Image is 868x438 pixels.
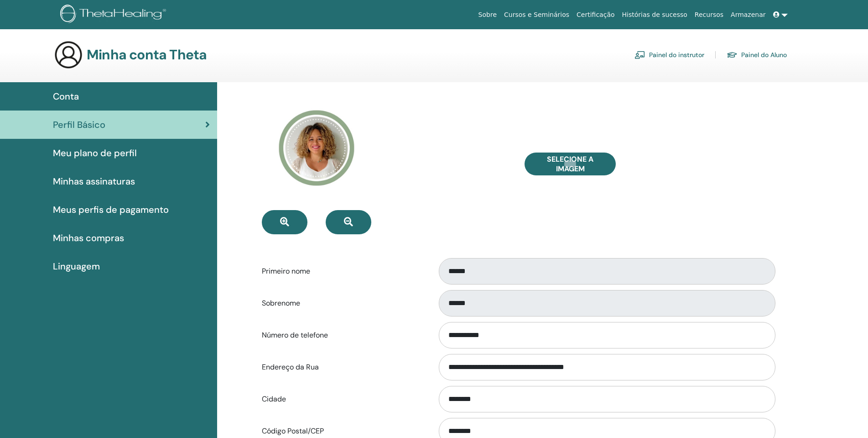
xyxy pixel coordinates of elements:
label: Endereço da Rua [255,359,430,376]
span: Meu plano de perfil [53,146,137,160]
label: Primeiro nome [255,263,430,280]
img: graduation-cap.svg [727,51,738,59]
h3: Minha conta Theta [87,47,207,63]
a: Painel do Aluno [727,47,787,62]
span: Conta [53,90,79,103]
img: chalkboard-teacher.svg [634,51,645,59]
img: generic-user-icon.jpg [54,40,83,69]
input: Selecione a imagem [564,161,576,167]
label: Número de telefone [255,327,430,344]
a: Painel do instrutor [634,47,704,62]
span: Perfil Básico [53,118,105,132]
a: Cursos e Seminários [500,6,573,23]
label: Sobrenome [255,295,430,312]
span: Minhas compras [53,231,124,245]
a: Histórias de sucesso [619,6,691,23]
span: Linguagem [53,259,100,273]
span: Selecione a imagem [536,154,604,174]
a: Recursos [691,6,727,23]
a: Sobre [475,6,500,23]
img: default.jpg [262,93,371,203]
a: Certificação [573,6,618,23]
label: Cidade [255,391,430,408]
a: Armazenar [727,6,769,23]
span: Minhas assinaturas [53,174,135,188]
img: logo.png [60,5,169,25]
span: Meus perfis de pagamento [53,203,169,216]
